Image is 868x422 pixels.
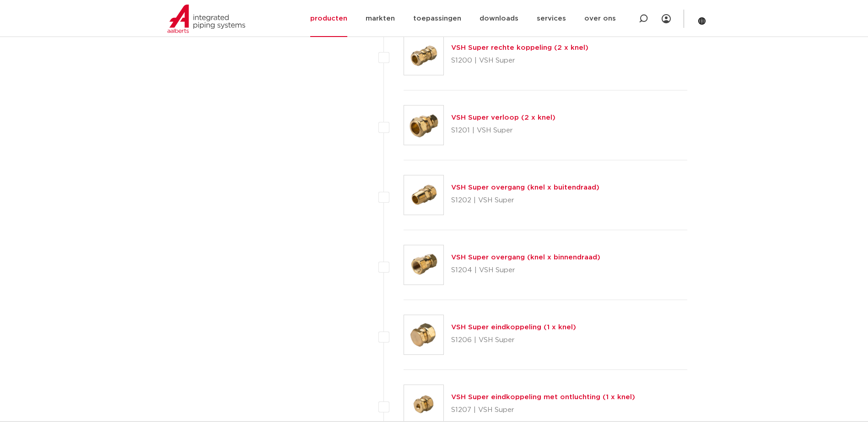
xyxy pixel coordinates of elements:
a: VSH Super rechte koppeling (2 x knel) [451,44,588,51]
img: Thumbnail for VSH Super overgang (knel x binnendraad) [404,245,443,285]
img: Thumbnail for VSH Super eindkoppeling (1 x knel) [404,315,443,354]
p: S1202 | VSH Super [451,193,599,208]
a: VSH Super overgang (knel x binnendraad) [451,254,600,261]
a: VSH Super eindkoppeling met ontluchting (1 x knel) [451,394,635,401]
a: VSH Super overgang (knel x buitendraad) [451,184,599,191]
a: VSH Super verloop (2 x knel) [451,114,555,121]
p: S1201 | VSH Super [451,123,555,138]
p: S1206 | VSH Super [451,333,576,348]
img: Thumbnail for VSH Super verloop (2 x knel) [404,105,443,145]
p: S1207 | VSH Super [451,403,635,417]
a: VSH Super eindkoppeling (1 x knel) [451,324,576,331]
p: S1204 | VSH Super [451,263,600,278]
p: S1200 | VSH Super [451,53,588,68]
img: Thumbnail for VSH Super overgang (knel x buitendraad) [404,175,443,215]
img: Thumbnail for VSH Super rechte koppeling (2 x knel) [404,36,443,75]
